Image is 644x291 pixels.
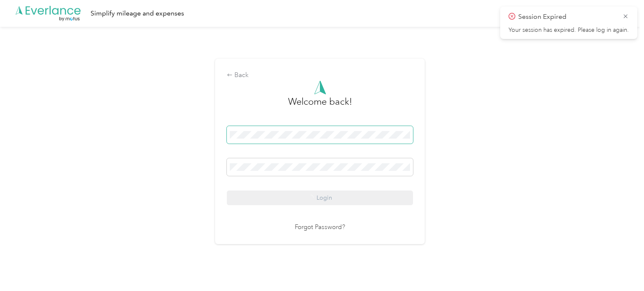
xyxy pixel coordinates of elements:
[518,12,616,22] p: Session Expired
[91,8,184,19] div: Simplify mileage and expenses
[295,223,345,232] a: Forgot Password?
[227,70,413,80] div: Back
[509,26,629,34] p: Your session has expired. Please log in again.
[288,95,352,117] h3: greeting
